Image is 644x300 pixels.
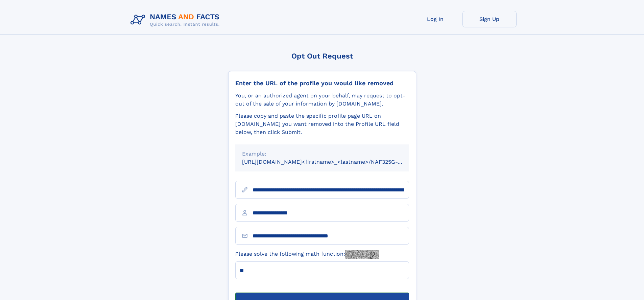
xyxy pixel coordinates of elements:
[235,250,379,259] label: Please solve the following math function:
[128,11,225,29] img: Logo Names and Facts
[408,11,462,27] a: Log In
[235,92,409,108] div: You, or an authorized agent on your behalf, may request to opt-out of the sale of your informatio...
[242,159,422,165] small: [URL][DOMAIN_NAME]<firstname>_<lastname>/NAF325G-xxxxxxxx
[228,52,416,60] div: Opt Out Request
[235,79,409,87] div: Enter the URL of the profile you would like removed
[242,150,402,158] div: Example:
[462,11,517,27] a: Sign Up
[235,112,409,136] div: Please copy and paste the specific profile page URL on [DOMAIN_NAME] you want removed into the Pr...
